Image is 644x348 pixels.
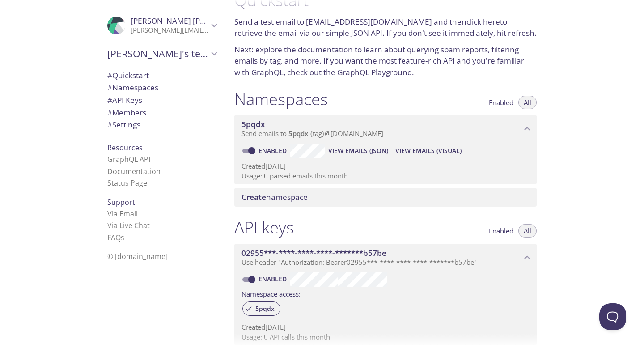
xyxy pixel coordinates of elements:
div: 5pqdx namespace [234,115,537,143]
span: # [107,95,112,105]
span: Namespaces [107,82,158,93]
span: namespace [241,192,308,202]
div: Create namespace [234,188,537,207]
button: All [518,224,537,238]
p: [PERSON_NAME][EMAIL_ADDRESS][DOMAIN_NAME] [131,26,208,35]
h1: Namespaces [234,89,328,109]
span: Create [241,192,266,202]
p: Created [DATE] [241,161,530,171]
span: View Emails (JSON) [328,145,388,156]
span: Quickstart [107,70,149,81]
span: # [107,82,112,93]
span: Members [107,107,146,118]
a: Enabled [257,275,290,283]
span: View Emails (Visual) [395,145,462,156]
h1: API keys [234,217,294,238]
iframe: Help Scout Beacon - Open [599,303,626,330]
p: Created [DATE] [241,323,530,332]
span: 5pqdx [288,129,308,138]
span: Support [107,197,135,207]
p: Next: explore the to learn about querying spam reports, filtering emails by tag, and more. If you... [234,44,537,78]
span: # [107,70,112,81]
button: All [518,96,537,109]
button: View Emails (JSON) [325,144,392,158]
button: Enabled [483,224,519,238]
a: Status Page [107,178,147,188]
div: Team Settings [100,119,224,131]
p: Send a test email to and then to retrieve the email via our simple JSON API. If you don't see it ... [234,16,537,39]
a: Enabled [257,146,290,155]
div: Nicolas's team [100,42,224,65]
div: Nicolas Fricke [100,11,224,40]
a: FAQ [107,233,124,242]
span: [PERSON_NAME]'s team [107,47,208,60]
div: API Keys [100,94,224,106]
div: Members [100,106,224,119]
label: Namespace access: [241,287,301,300]
span: s [121,233,124,242]
a: Documentation [107,166,161,176]
span: Settings [107,119,140,130]
a: [EMAIL_ADDRESS][DOMAIN_NAME] [306,17,432,27]
span: 5pqdx [241,119,265,129]
p: Usage: 0 parsed emails this month [241,171,530,181]
span: API Keys [107,95,142,105]
div: 5pqdx [242,301,280,316]
span: # [107,107,112,118]
span: © [DOMAIN_NAME] [107,251,168,261]
button: Enabled [483,96,519,109]
p: Usage: 0 API calls this month [241,332,530,342]
span: [PERSON_NAME] [PERSON_NAME] [131,16,253,26]
a: Via Live Chat [107,221,150,230]
div: Namespaces [100,81,224,94]
a: GraphQL API [107,154,150,164]
a: GraphQL Playground [337,67,412,77]
a: Via Email [107,209,138,219]
span: # [107,119,112,130]
a: documentation [298,44,353,55]
button: View Emails (Visual) [392,144,465,158]
span: 5pqdx [250,305,280,313]
span: Send emails to . {tag} @[DOMAIN_NAME] [241,129,383,138]
a: click here [466,17,500,27]
div: Quickstart [100,69,224,82]
span: Resources [107,143,143,153]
